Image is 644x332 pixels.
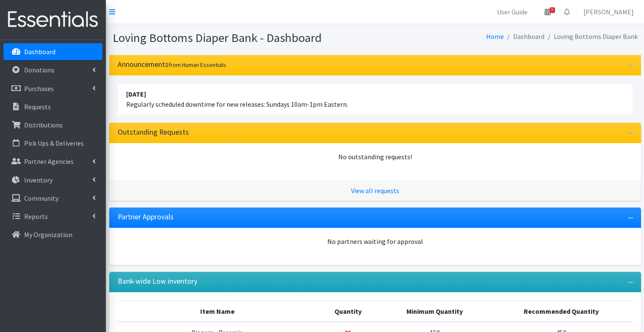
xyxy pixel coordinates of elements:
[118,277,197,286] h3: Bank-wide Low inventory
[3,208,102,225] a: Reports
[3,190,102,207] a: Community
[3,116,102,133] a: Distributions
[3,153,102,170] a: Partner Agencies
[113,30,372,45] h1: Loving Bottoms Diaper Bank - Dashboard
[504,30,544,43] li: Dashboard
[486,32,504,41] a: Home
[490,301,633,322] th: Recommended Quantity
[24,102,51,111] p: Requests
[3,98,102,115] a: Requests
[24,212,48,221] p: Reports
[544,30,638,43] li: Loving Bottoms Diaper Bank
[379,301,490,322] th: Minimum Quantity
[118,84,633,114] li: Regularly scheduled downtime for new releases: Sundays 10am-1pm Eastern.
[118,301,317,322] th: Item Name
[24,139,84,147] p: Pick Ups & Deliveries
[24,176,53,184] p: Inventory
[24,66,55,74] p: Donations
[118,213,174,221] h3: Partner Approvals
[3,61,102,78] a: Donations
[3,172,102,188] a: Inventory
[24,194,58,202] p: Community
[3,43,102,60] a: Dashboard
[24,230,72,239] p: My Organization
[24,121,63,129] p: Distributions
[24,157,74,166] p: Partner Agencies
[169,61,226,69] small: from Human Essentials
[550,7,555,13] span: 5
[118,60,226,69] h3: Announcements
[24,47,55,56] p: Dashboard
[126,90,146,98] strong: [DATE]
[118,128,189,137] h3: Outstanding Requests
[317,301,379,322] th: Quantity
[538,3,557,20] a: 5
[118,152,633,162] div: No outstanding requests!
[577,3,641,20] a: [PERSON_NAME]
[351,186,399,195] a: View all requests
[3,226,102,243] a: My Organization
[118,236,633,246] div: No partners waiting for approval
[24,84,54,93] p: Purchases
[3,80,102,97] a: Purchases
[3,135,102,152] a: Pick Ups & Deliveries
[490,3,534,20] a: User Guide
[3,6,102,34] img: HumanEssentials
